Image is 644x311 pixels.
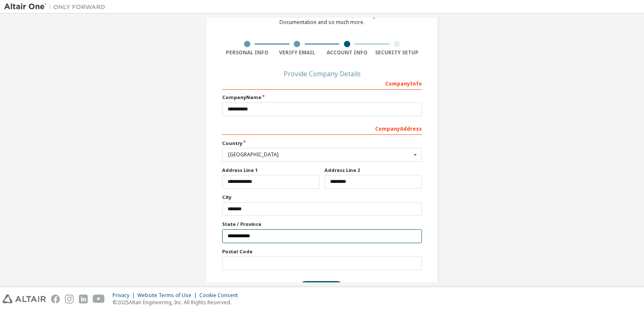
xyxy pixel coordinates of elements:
[222,167,319,174] label: Address Line 1
[272,49,322,56] div: Verify Email
[325,167,422,174] label: Address Line 2
[199,292,243,299] div: Cookie Consent
[113,292,137,299] div: Privacy
[222,94,422,101] label: Company Name
[372,49,422,56] div: Security Setup
[222,71,422,76] div: Provide Company Details
[65,295,74,303] img: instagram.svg
[222,140,422,147] label: Country
[322,49,372,56] div: Account Info
[79,295,88,303] img: linkedin.svg
[222,121,422,135] div: Company Address
[222,221,422,228] label: State / Province
[222,194,422,201] label: City
[113,299,243,306] p: © 2025 Altair Engineering, Inc. All Rights Reserved.
[228,152,411,157] div: [GEOGRAPHIC_DATA]
[299,281,343,294] button: Next
[3,295,46,303] img: altair_logo.svg
[263,12,381,26] div: For Free Trials, Licenses, Downloads, Learning & Documentation and so much more.
[51,295,60,303] img: facebook.svg
[222,49,272,56] div: Personal Info
[222,248,422,255] label: Postal Code
[137,292,199,299] div: Website Terms of Use
[4,3,110,11] img: Altair One
[222,76,422,90] div: Company Info
[93,295,105,303] img: youtube.svg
